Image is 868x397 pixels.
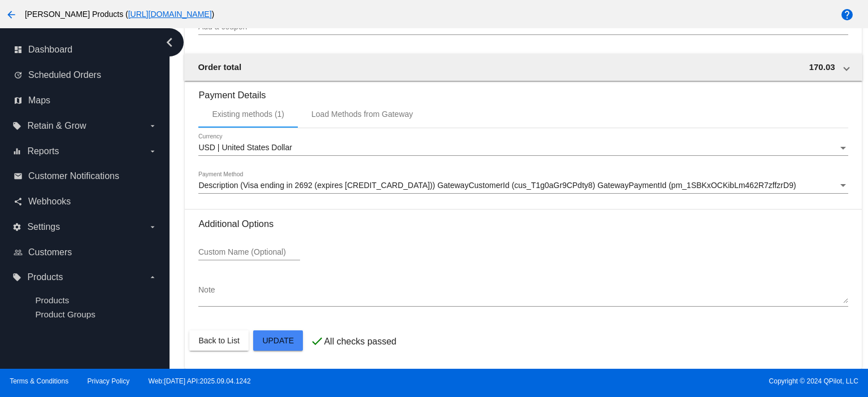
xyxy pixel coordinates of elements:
[444,377,858,385] span: Copyright © 2024 QPilot, LLC
[840,8,854,21] mat-icon: help
[253,330,303,351] button: Update
[14,167,157,185] a: email Customer Notifications
[324,337,396,347] p: All checks passed
[10,377,68,385] a: Terms & Conditions
[148,121,157,130] i: arrow_drop_down
[12,147,21,156] i: equalizer
[128,10,212,19] a: [URL][DOMAIN_NAME]
[184,54,862,81] mat-expansion-panel-header: Order total 170.03
[28,45,72,55] span: Dashboard
[198,219,848,229] h3: Additional Options
[27,146,59,156] span: Reports
[88,377,130,385] a: Privacy Policy
[14,41,157,59] a: dashboard Dashboard
[262,336,294,345] span: Update
[12,273,21,282] i: local_offer
[27,222,60,232] span: Settings
[27,272,63,282] span: Products
[14,172,23,181] i: email
[198,336,239,345] span: Back to List
[198,181,848,190] mat-select: Payment Method
[198,143,848,152] mat-select: Currency
[28,171,119,181] span: Customer Notifications
[311,110,413,119] div: Load Methods from Gateway
[25,10,214,19] span: [PERSON_NAME] Products ( )
[14,45,23,54] i: dashboard
[28,70,101,80] span: Scheduled Orders
[14,197,23,206] i: share
[160,33,179,51] i: chevron_left
[198,248,300,257] input: Custom Name (Optional)
[148,273,157,282] i: arrow_drop_down
[148,147,157,156] i: arrow_drop_down
[14,248,23,257] i: people_outline
[189,330,248,351] button: Back to List
[14,243,157,261] a: people_outline Customers
[149,377,251,385] a: Web:[DATE] API:2025.09.04.1242
[27,121,86,131] span: Retain & Grow
[198,81,848,101] h3: Payment Details
[198,62,241,72] span: Order total
[198,181,796,190] span: Description (Visa ending in 2692 (expires [CREDIT_CARD_DATA])) GatewayCustomerId (cus_T1g0aGr9CPd...
[14,91,157,110] a: map Maps
[28,247,72,258] span: Customers
[14,71,23,80] i: update
[212,110,284,119] div: Existing methods (1)
[35,295,69,305] a: Products
[12,121,21,130] i: local_offer
[809,62,835,72] span: 170.03
[14,66,157,84] a: update Scheduled Orders
[14,96,23,105] i: map
[310,334,324,348] mat-icon: check
[198,143,292,152] span: USD | United States Dollar
[28,95,50,106] span: Maps
[5,8,18,21] mat-icon: arrow_back
[14,193,157,211] a: share Webhooks
[148,223,157,232] i: arrow_drop_down
[12,223,21,232] i: settings
[28,197,71,207] span: Webhooks
[35,309,95,319] a: Product Groups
